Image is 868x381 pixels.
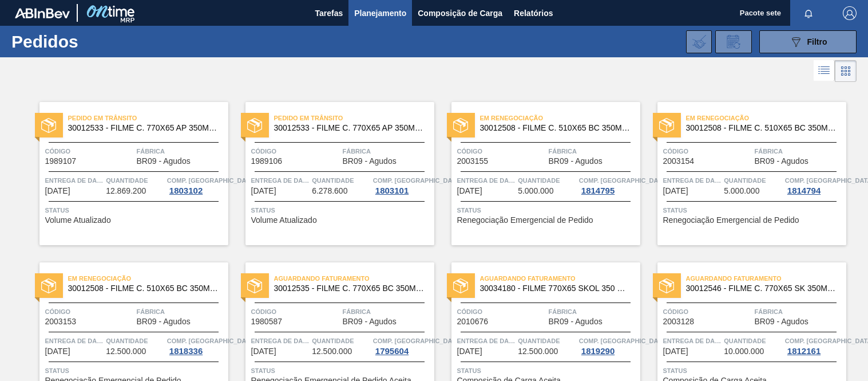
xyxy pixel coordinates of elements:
[480,124,631,132] span: 30012508 - FILME C. 510X65 BC 350ML MP C18 429
[724,347,764,356] span: 10.000.000
[755,148,783,155] font: Fábrica
[45,205,225,216] span: Status
[373,177,462,184] font: Comp. [GEOGRAPHIC_DATA]
[663,317,695,326] span: 2003128
[549,308,577,315] font: Fábrica
[814,60,835,82] div: Visão em Lista
[457,215,593,225] font: Renegociação Emergencial de Pedido
[45,335,104,347] span: Entrega de dados
[251,347,276,356] font: [DATE]
[663,337,729,344] font: Entrega de dados
[167,335,225,356] a: Comp. [GEOGRAPHIC_DATA]1818336
[663,207,687,214] font: Status
[663,157,695,166] span: 2003154
[480,112,640,124] span: Em renegociação
[106,347,146,356] font: 12.500.000
[724,177,766,184] font: Quantidade
[457,157,489,166] span: 2003155
[274,275,370,282] font: Aguardando Faturamento
[663,365,843,376] span: Status
[15,8,70,18] img: TNhmsLtSVTkK8tSr43FrP2fwEKptu5GPRR3wAAAABJRU5ErkJggg==
[457,306,546,317] span: Código
[373,335,431,356] a: Comp. [GEOGRAPHIC_DATA]1795604
[755,308,783,315] font: Fábrica
[274,124,425,132] span: 30012533 ​​- FILME C. 770X65 AP 350ML C12 429
[457,186,482,195] font: [DATE]
[686,115,750,121] font: Em renegociação
[137,317,191,326] font: BR09 - Agudos
[312,337,354,344] font: Quantidade
[579,335,637,356] a: Comp. [GEOGRAPHIC_DATA]1819290
[343,317,397,326] font: BR09 - Agudos
[251,156,283,166] font: 1989106
[686,284,837,293] span: 30012546 - FILME C. 770X65 SK 350ML C12 429
[45,347,70,356] font: [DATE]
[843,6,857,20] img: Sair
[137,146,225,157] span: Fábrica
[663,215,799,225] font: Renegociação Emergencial de Pedido
[247,118,262,133] img: status
[579,335,668,347] span: Comp. Carga
[457,317,489,326] span: 2010676
[373,335,462,347] span: Comp. Carga
[686,112,846,124] span: Em renegociação
[45,347,70,356] span: 12/09/2025
[45,148,71,155] font: Código
[251,365,431,376] span: Status
[785,175,843,195] a: Comp. [GEOGRAPHIC_DATA]1814794
[45,216,111,225] span: Volume Atualizado
[663,205,843,216] span: Status
[579,175,637,195] a: Comp. [GEOGRAPHIC_DATA]1814795
[549,157,603,166] span: BR09 - Agudos
[518,186,553,195] font: 5.000.000
[549,148,577,155] font: Fábrica
[549,317,603,326] span: BR09 - Agudos
[247,278,262,293] img: status
[45,317,77,326] span: 2003153
[755,146,843,157] span: Fábrica
[228,102,434,245] a: statusPedido em Trânsito30012533 ​​- FILME C. 770X65 AP 350ML C12 429Código1989106FábricaBR09 - A...
[373,337,462,344] font: Comp. [GEOGRAPHIC_DATA]
[45,177,111,184] font: Entrega de dados
[724,337,766,344] font: Quantidade
[457,335,516,347] span: Entrega de dados
[45,156,77,166] font: 1989107
[169,346,203,356] font: 1818336
[659,278,674,293] img: status
[137,148,165,155] font: Fábrica
[579,177,668,184] font: Comp. [GEOGRAPHIC_DATA]
[315,9,343,18] font: Tarefas
[312,347,352,356] font: 12.500.000
[137,317,191,326] span: BR09 - Agudos
[663,347,688,356] font: [DATE]
[274,123,452,132] font: 30012533 ​​- FILME C. 770X65 AP 350ML C12 429
[740,9,781,17] font: Pacote sete
[251,337,317,344] font: Entrega de dados
[549,146,637,157] span: Fábrica
[106,186,146,195] font: 12.869.200
[755,156,808,166] font: BR09 - Agudos
[663,317,695,326] font: 2003128
[663,347,688,356] span: 25/09/2025
[167,335,256,347] span: Comp. Carga
[251,148,277,155] font: Código
[373,175,431,195] a: Comp. [GEOGRAPHIC_DATA]1803101
[343,156,397,166] font: BR09 - Agudos
[251,335,310,347] span: Entrega de dados
[106,175,164,186] span: Quantidade
[759,30,857,53] button: Filtro
[343,308,371,315] font: Fábrica
[274,115,343,121] font: Pedido em Trânsito
[807,37,827,46] font: Filtro
[457,187,482,195] span: 10/09/2025
[686,273,846,284] span: Aguardando Faturamento
[137,156,191,166] font: BR09 - Agudos
[457,308,483,315] font: Código
[755,317,808,326] span: BR09 - Agudos
[312,186,347,195] font: 6.278.600
[686,30,712,53] div: Importar Negociações dos Pedidos
[251,308,277,315] font: Código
